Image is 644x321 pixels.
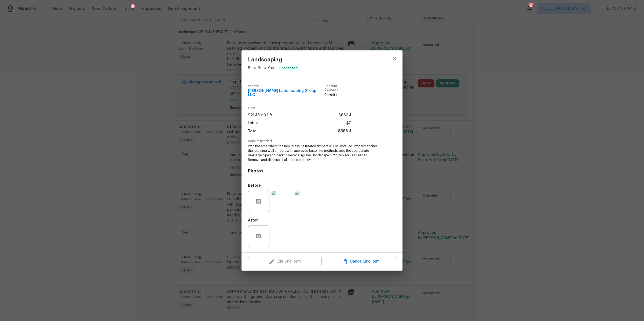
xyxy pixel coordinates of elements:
span: Account Category [324,84,352,91]
span: Repairs [324,93,352,98]
button: Cancel Line Item [326,257,396,266]
div: 5 [131,4,135,9]
span: $21.45 x 32 ft [248,112,273,119]
h4: Photos [248,168,396,174]
span: $686.4 [338,127,352,135]
span: Repairs needed [248,139,396,143]
button: close [388,52,401,65]
span: $686.4 [339,112,352,119]
span: Back - Back Yard [248,66,276,70]
h5: Before [248,184,261,187]
div: 17 [529,3,533,9]
span: Vendor [248,84,324,88]
span: Cost [248,106,352,110]
span: Prep the area where the new pressure treated timbers will be installed. Properly anchor the retai... [248,144,381,162]
span: $0 [346,119,352,127]
h5: After [248,219,258,222]
span: Accepted [279,65,300,71]
span: Landscaping [248,57,300,63]
span: Total [248,127,258,135]
span: Cancel Line Item [327,258,394,265]
span: [PERSON_NAME] Landscaping Group LLC [248,89,324,97]
span: Labor [248,119,258,127]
